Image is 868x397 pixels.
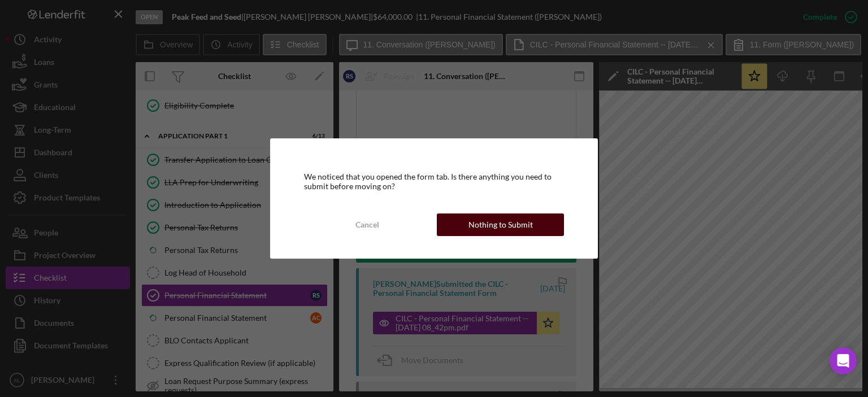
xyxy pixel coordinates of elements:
button: Nothing to Submit [437,213,564,236]
div: Nothing to Submit [468,213,533,236]
div: We noticed that you opened the form tab. Is there anything you need to submit before moving on? [304,172,565,190]
button: Cancel [304,213,431,236]
div: Open Intercom Messenger [830,347,857,374]
div: Cancel [355,213,379,236]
